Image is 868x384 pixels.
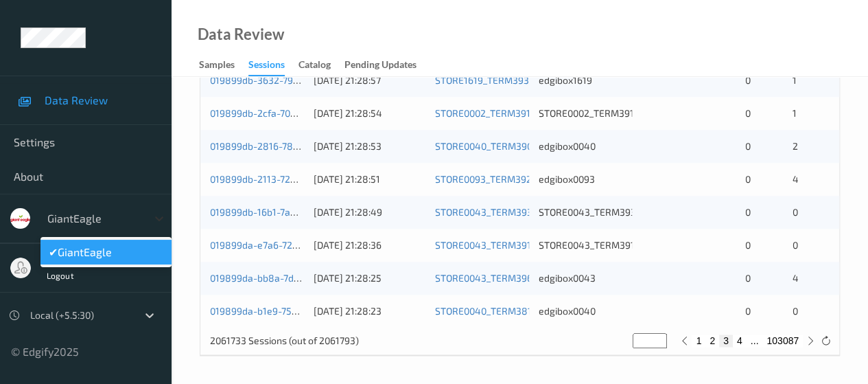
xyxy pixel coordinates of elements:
a: 019899db-2113-7203-b99a-7232db50391b [210,173,395,185]
div: Samples [199,58,235,75]
button: ... [747,335,763,347]
a: Pending Updates [344,56,430,75]
span: 4 [792,272,798,284]
a: STORE1619_TERM393 [435,74,529,86]
span: 1 [792,74,796,86]
a: 019899db-3632-7939-a1f0-832bc5671267 [210,74,394,86]
a: Catalog [298,56,344,75]
div: edgibox0040 [539,139,633,153]
button: 2 [705,335,719,347]
span: 0 [745,173,751,185]
a: 019899da-e7a6-72b3-b2c2-6f414bb86261 [210,239,396,251]
div: [DATE] 21:28:49 [314,205,426,219]
span: 0 [745,272,751,284]
button: 1 [692,335,705,347]
div: edgibox0093 [539,172,633,186]
span: 4 [792,173,798,185]
div: [DATE] 21:28:54 [314,106,426,120]
span: 1 [792,107,796,119]
a: STORE0043_TERM396 [435,272,532,284]
a: 019899db-2816-788f-ae71-a990ccb1551a [210,140,392,152]
a: STORE0043_TERM393 [435,206,532,218]
a: STORE0093_TERM392 [435,173,532,185]
div: Sessions [248,58,285,76]
div: [DATE] 21:28:51 [314,172,426,186]
a: Samples [199,56,248,75]
span: 0 [792,206,797,218]
div: edgibox0040 [539,304,633,318]
button: 3 [719,335,733,347]
span: 0 [745,107,751,119]
span: 0 [745,239,751,251]
span: 0 [745,206,751,218]
button: 103087 [762,335,803,347]
a: 019899db-16b1-7ad4-a1e1-bd6f6513de62 [210,206,392,218]
a: STORE0040_TERM381 [435,305,532,317]
span: 0 [745,74,751,86]
div: STORE0043_TERM391 [539,238,633,252]
div: [DATE] 21:28:57 [314,74,426,87]
div: Catalog [298,58,331,75]
a: STORE0040_TERM390 [435,140,532,152]
span: 0 [792,305,797,317]
div: [DATE] 21:28:23 [314,304,426,318]
a: STORE0043_TERM391 [435,239,531,251]
div: Data Review [198,27,284,41]
div: Pending Updates [344,58,417,75]
div: edgibox1619 [539,74,633,87]
span: 0 [792,239,797,251]
p: 2061733 Sessions (out of 2061793) [210,334,359,348]
span: 2 [792,140,797,152]
a: 019899db-2cfa-7021-a379-1a0c14e5c5c6 [210,107,391,119]
a: 019899da-b1e9-75aa-a6f9-1137c9e8291c [210,305,391,317]
div: [DATE] 21:28:53 [314,139,426,153]
button: 4 [733,335,747,347]
div: STORE0043_TERM393 [539,205,633,219]
span: 0 [745,140,751,152]
a: STORE0002_TERM391 [435,107,530,119]
div: edgibox0043 [539,271,633,285]
a: Sessions [248,56,298,76]
div: [DATE] 21:28:25 [314,271,426,285]
div: [DATE] 21:28:36 [314,238,426,252]
div: STORE0002_TERM391 [539,106,633,120]
span: 0 [745,305,751,317]
a: 019899da-bb8a-7d1b-b5c7-cdcd035bf3e1 [210,272,393,284]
